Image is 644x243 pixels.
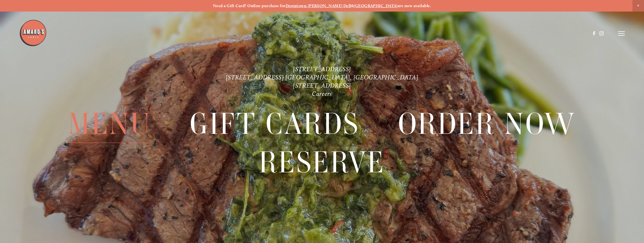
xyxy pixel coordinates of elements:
[190,105,359,143] span: Gift Cards
[19,19,47,47] img: Amaro's Table
[190,105,359,143] a: Gift Cards
[354,3,398,8] a: [GEOGRAPHIC_DATA]
[398,3,431,8] strong: are now available.
[293,82,351,89] a: [STREET_ADDRESS]
[351,3,354,8] strong: &
[398,105,576,143] a: Order Now
[259,143,385,181] a: Reserve
[306,3,308,8] strong: ,
[286,3,307,8] a: Downtown
[68,105,151,143] span: Menu
[68,105,151,143] a: Menu
[259,143,385,181] span: Reserve
[293,65,351,73] a: [STREET_ADDRESS]
[308,3,351,8] a: [PERSON_NAME] Dell
[398,105,576,143] span: Order Now
[213,3,286,8] strong: Need a Gift Card? Online purchase for
[312,90,332,98] a: Careers
[226,73,418,81] a: [STREET_ADDRESS] [GEOGRAPHIC_DATA], [GEOGRAPHIC_DATA]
